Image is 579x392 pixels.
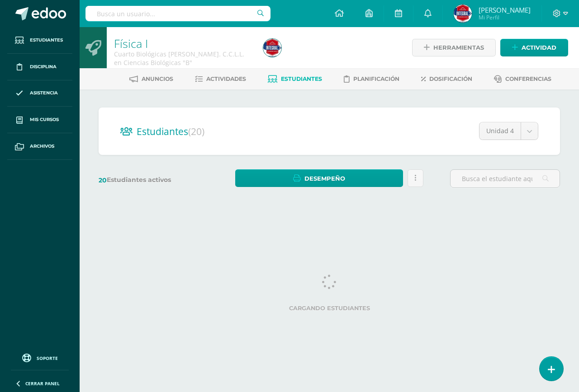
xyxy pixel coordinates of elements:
a: Asistencia [7,80,72,107]
span: Mis cursos [30,116,59,123]
a: Mis cursos [7,107,72,133]
h1: Física I [114,37,252,50]
a: Dosificación [421,72,472,86]
span: Soporte [37,355,58,361]
a: Actividad [500,39,568,56]
span: Asistencia [30,89,58,97]
a: Conferencias [494,72,551,86]
span: Herramientas [433,39,484,56]
a: Estudiantes [268,72,322,86]
input: Busca un usuario... [85,6,270,21]
span: Conferencias [505,75,551,82]
span: Unidad 4 [486,122,514,140]
a: Archivos [7,133,72,160]
img: b162ec331ce9f8bdc5a41184ad28ca5c.png [263,39,281,57]
span: Actividad [522,39,556,56]
a: Disciplina [7,54,72,80]
span: Archivos [30,143,54,150]
a: Herramientas [412,39,496,56]
span: Disciplina [30,63,57,70]
label: Cargando estudiantes [102,305,556,312]
span: Actividades [206,75,246,82]
span: Desempeño [304,170,345,187]
span: Mi Perfil [479,14,531,21]
span: Cerrar panel [25,380,60,387]
a: Desempeño [235,169,403,187]
a: Planificación [344,72,399,86]
a: Anuncios [129,72,173,86]
label: Estudiantes activos [99,176,209,184]
input: Busca el estudiante aquí... [451,170,560,187]
a: Estudiantes [7,27,72,54]
span: Anuncios [142,75,173,82]
span: Planificación [353,75,399,82]
div: Cuarto Biológicas Bach. C.C.L.L. en Ciencias Biológicas 'B' [114,50,252,67]
span: (20) [188,125,204,138]
span: 20 [99,176,107,184]
a: Unidad 4 [479,122,538,140]
span: Estudiantes [137,125,204,138]
a: Soporte [11,351,69,364]
span: Estudiantes [281,75,322,82]
span: Dosificación [429,75,472,82]
a: Física I [114,36,148,51]
span: [PERSON_NAME] [479,5,531,14]
span: Estudiantes [30,37,63,44]
a: Actividades [195,72,246,86]
img: b162ec331ce9f8bdc5a41184ad28ca5c.png [454,5,472,23]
